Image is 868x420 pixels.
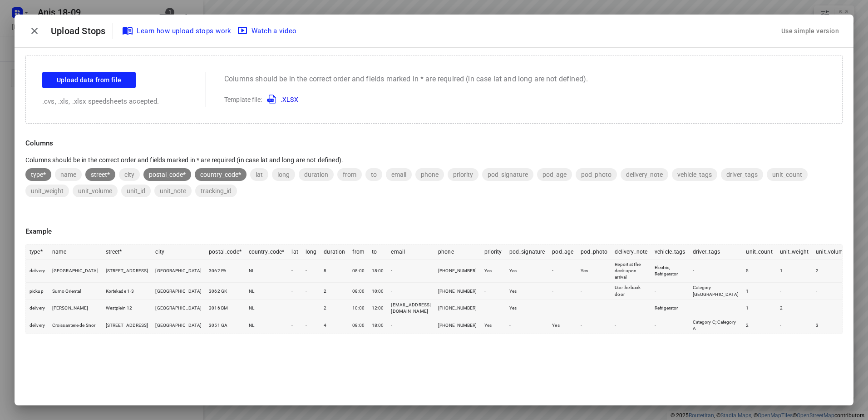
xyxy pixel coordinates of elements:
td: Sumo Oriental [49,283,102,300]
span: Learn how upload stops work [124,25,232,37]
p: .cvs, .xls, .xlsx speedsheets accepted. [42,96,187,107]
span: city [119,171,140,178]
td: 1 [742,300,776,317]
td: - [776,317,812,334]
span: unit_id [121,187,151,195]
span: unit_note [154,187,192,195]
td: [PHONE_NUMBER] [434,300,481,317]
th: pod_signature [506,245,549,260]
td: - [611,317,651,334]
td: 10:00 [368,283,388,300]
td: 3 [812,317,850,334]
td: - [812,300,850,317]
th: unit_count [742,245,776,260]
td: - [776,283,812,300]
td: - [302,317,321,334]
td: [GEOGRAPHIC_DATA] [152,317,205,334]
td: Croissanterie de Snor [49,317,102,334]
td: 08:00 [349,317,368,334]
th: driver_tags [689,245,743,260]
td: Yes [548,317,577,334]
td: - [812,283,850,300]
th: unit_volume [812,245,850,260]
td: Kortekade 1-3 [102,283,152,300]
span: name [55,171,82,178]
td: - [288,300,301,317]
td: NL [245,317,288,334]
td: 3051 GA [205,317,245,334]
td: - [577,283,611,300]
span: phone [415,171,444,178]
span: street* [85,171,115,178]
img: XLSX [267,94,278,105]
th: pod_photo [577,245,611,260]
th: name [49,245,102,260]
td: Category C; Category A [689,317,743,334]
td: Yes [481,317,506,334]
th: long [302,245,321,260]
td: - [548,259,577,283]
td: 1 [776,259,812,283]
td: Yes [506,300,549,317]
td: [PHONE_NUMBER] [434,283,481,300]
span: pod_photo [576,171,617,178]
th: phone [434,245,481,260]
span: pod_age [537,171,572,178]
td: pickup [26,283,49,300]
span: lat [250,171,268,178]
td: 4 [320,317,349,334]
span: duration [299,171,334,178]
td: 2 [812,259,850,283]
td: [EMAIL_ADDRESS][DOMAIN_NAME] [387,300,434,317]
a: Learn how upload stops work [120,23,235,39]
th: unit_weight [776,245,812,260]
th: city [152,245,205,260]
span: long [272,171,295,178]
span: tracking_id [195,187,237,195]
td: NL [245,259,288,283]
a: .XLSX [263,96,298,103]
td: NL [245,300,288,317]
td: delivery [26,300,49,317]
span: delivery_note [621,171,668,178]
td: delivery [26,317,49,334]
td: - [288,283,301,300]
p: Columns should be in the correct order and fields marked in * are required (in case lat and long ... [25,155,843,165]
td: 8 [320,259,349,283]
td: 12:00 [368,300,388,317]
td: - [506,317,549,334]
td: - [288,317,301,334]
td: - [689,259,743,283]
td: - [387,283,434,300]
td: [GEOGRAPHIC_DATA] [49,259,102,283]
p: Columns should be in the correct order and fields marked in * are required (in case lat and long ... [224,74,588,85]
td: Westplein 12 [102,300,152,317]
td: Yes [481,259,506,283]
td: Yes [506,283,549,300]
td: 08:00 [349,283,368,300]
th: to [368,245,388,260]
td: [STREET_ADDRESS] [102,259,152,283]
th: pod_age [548,245,577,260]
td: 5 [742,259,776,283]
th: vehicle_tags [651,245,689,260]
td: 3016 BM [205,300,245,317]
th: from [349,245,368,260]
td: - [387,317,434,334]
button: Use simple version [778,23,843,40]
th: priority [481,245,506,260]
th: type* [26,245,49,260]
span: unit_count [767,171,808,178]
td: [GEOGRAPHIC_DATA] [152,300,205,317]
td: [STREET_ADDRESS] [102,317,152,334]
td: - [689,300,743,317]
th: country_code* [245,245,288,260]
span: email [386,171,412,178]
span: Watch a video [239,25,297,37]
th: street* [102,245,152,260]
td: Category [GEOGRAPHIC_DATA] [689,283,743,300]
td: - [548,283,577,300]
td: 2 [320,300,349,317]
td: - [481,300,506,317]
td: - [302,300,321,317]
